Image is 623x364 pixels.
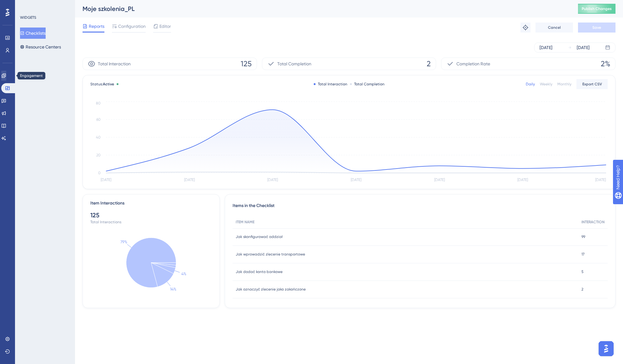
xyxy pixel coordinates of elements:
[350,82,384,87] div: Total Completion
[351,178,361,182] tspan: [DATE]
[581,234,585,239] span: 99
[236,234,283,239] span: Jak skonfigurować oddział
[170,287,176,291] text: 14%
[577,44,590,51] div: [DATE]
[236,287,306,292] span: Jak oznaczyć zlecenie jako zakończone
[548,25,561,30] span: Cancel
[456,60,490,68] span: Completion Rate
[15,2,39,9] span: Need Help?
[90,211,212,220] div: 125
[557,82,571,87] div: Monthly
[578,23,615,33] button: Save
[526,82,535,87] div: Daily
[96,135,101,139] tspan: 40
[120,240,127,244] text: 79%
[90,200,124,207] div: Item Interactions
[601,59,610,69] span: 2%
[581,269,584,274] span: 5
[96,153,101,157] tspan: 20
[597,339,615,358] iframe: UserGuiding AI Assistant Launcher
[118,23,146,30] span: Configuration
[233,202,274,211] span: Items in the Checklist
[540,44,552,51] div: [DATE]
[89,23,104,30] span: Reports
[101,178,111,182] tspan: [DATE]
[582,6,612,11] span: Publish Changes
[582,82,602,87] span: Export CSV
[83,4,562,13] div: Moje szkolenia_PL
[236,220,254,225] span: ITEM NAME
[20,41,61,53] button: Resource Centers
[267,178,278,182] tspan: [DATE]
[96,117,101,122] tspan: 60
[103,82,114,86] span: Active
[241,59,252,69] span: 125
[96,101,101,105] tspan: 80
[20,15,36,20] div: WIDGETS
[581,252,585,257] span: 17
[427,59,431,69] span: 2
[181,271,186,276] text: 4%
[595,178,606,182] tspan: [DATE]
[578,4,615,14] button: Publish Changes
[540,82,552,87] div: Weekly
[90,82,114,87] span: Status:
[581,287,583,292] span: 2
[236,252,305,257] span: Jak wprowadzić zlecenie transportowe
[434,178,445,182] tspan: [DATE]
[314,82,347,87] div: Total Interaction
[20,28,46,39] button: Checklists
[98,171,101,175] tspan: 0
[576,79,608,89] button: Export CSV
[592,25,601,30] span: Save
[98,60,131,68] span: Total Interaction
[517,178,528,182] tspan: [DATE]
[236,269,283,274] span: Jak dodać konto bankowe
[277,60,311,68] span: Total Completion
[159,23,171,30] span: Editor
[581,220,605,225] span: INTERACTION
[535,23,573,33] button: Cancel
[184,178,195,182] tspan: [DATE]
